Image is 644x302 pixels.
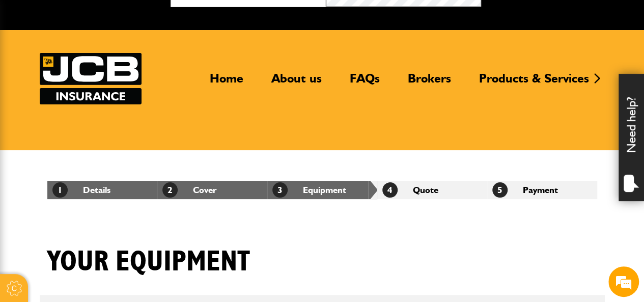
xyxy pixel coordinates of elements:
[272,182,288,198] span: 3
[53,57,171,70] div: JCB Insurance
[619,74,644,201] div: Need help?
[162,182,178,198] span: 2
[492,182,508,198] span: 5
[471,71,597,94] a: Products & Services
[400,71,459,94] a: Brokers
[202,71,251,94] a: Home
[267,181,377,199] li: Equipment
[487,181,597,199] li: Payment
[5,215,194,252] textarea: Type your message and hit 'Enter'
[40,53,142,104] a: JCB Insurance Services
[382,182,398,198] span: 4
[162,184,217,195] a: 2Cover
[264,71,329,94] a: About us
[47,245,250,279] h1: Your equipment
[13,144,181,173] span: I do not know the serial number of the item I am trying to insure
[52,184,110,195] a: 1Details
[377,181,487,199] li: Quote
[342,71,387,94] a: FAQs
[167,5,191,30] div: Minimize live chat window
[52,182,68,198] span: 1
[13,111,181,139] span: I do not know the make/model of the item I am hiring
[40,53,142,104] img: JCB Insurance Services logo
[46,178,181,195] span: What do JCB's plant policies cover?
[17,57,43,71] img: d_20077148190_operators_62643000001515001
